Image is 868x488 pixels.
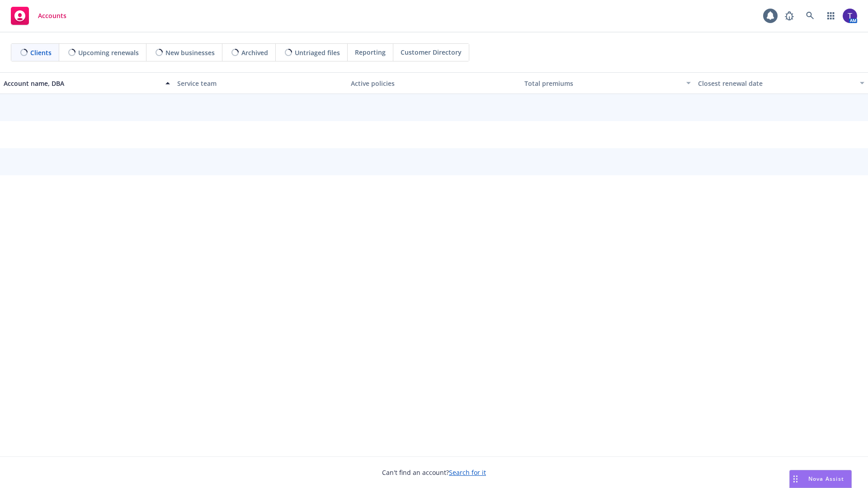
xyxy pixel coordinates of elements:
a: Search for it [449,468,486,477]
a: Switch app [822,7,840,25]
button: Service team [174,72,347,94]
a: Search [801,7,819,25]
span: Reporting [355,47,386,57]
span: Accounts [38,12,66,19]
span: Upcoming renewals [78,48,139,57]
div: Account name, DBA [4,79,160,88]
span: Customer Directory [401,47,462,57]
div: Service team [177,79,344,88]
div: Drag to move [790,470,801,488]
button: Total premiums [521,72,694,94]
span: Untriaged files [295,48,340,57]
span: Clients [30,48,52,57]
button: Active policies [347,72,521,94]
a: Accounts [7,3,70,28]
span: Can't find an account? [382,468,486,477]
button: Closest renewal date [694,72,868,94]
span: New businesses [165,48,215,57]
button: Nova Assist [789,470,852,488]
img: photo [843,9,857,23]
span: Nova Assist [808,475,844,483]
span: Archived [241,48,268,57]
div: Closest renewal date [698,79,854,88]
a: Report a Bug [780,7,798,25]
div: Total premiums [524,79,681,88]
div: Active policies [351,79,517,88]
